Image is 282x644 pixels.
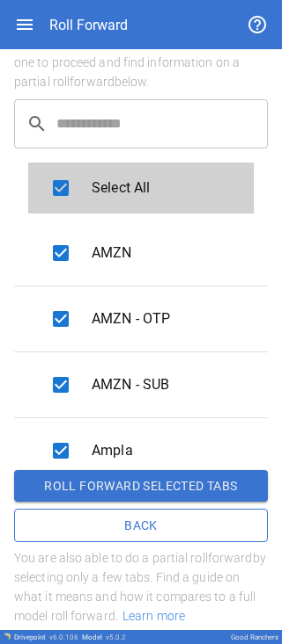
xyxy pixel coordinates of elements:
span: Learn more [118,609,185,623]
div: Roll Forward [49,17,128,33]
div: AMZN - SUB [28,359,254,410]
img: Drivepoint [4,633,11,640]
h6: You are also able to do a partial roll forward by selecting only a few tabs. Find a guide on what... [14,549,268,626]
span: v 6.0.106 [49,633,78,641]
span: AMZN - OTP [92,308,240,329]
button: Roll forward selected tabs [14,470,268,502]
button: Back [14,509,268,542]
div: Model [82,633,126,641]
div: Select All [28,163,254,213]
span: AMZN - SUB [92,374,240,395]
span: AMZN [92,242,240,264]
span: v 5.0.2 [106,633,126,641]
span: Select All [92,177,240,199]
div: Good Ranchers [231,633,278,641]
span: Ampla [92,440,240,461]
div: AMZN - OTP [28,293,254,344]
div: Ampla [28,425,254,476]
div: AMZN [28,228,254,279]
span: search [26,113,56,134]
div: Drivepoint [14,633,78,641]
